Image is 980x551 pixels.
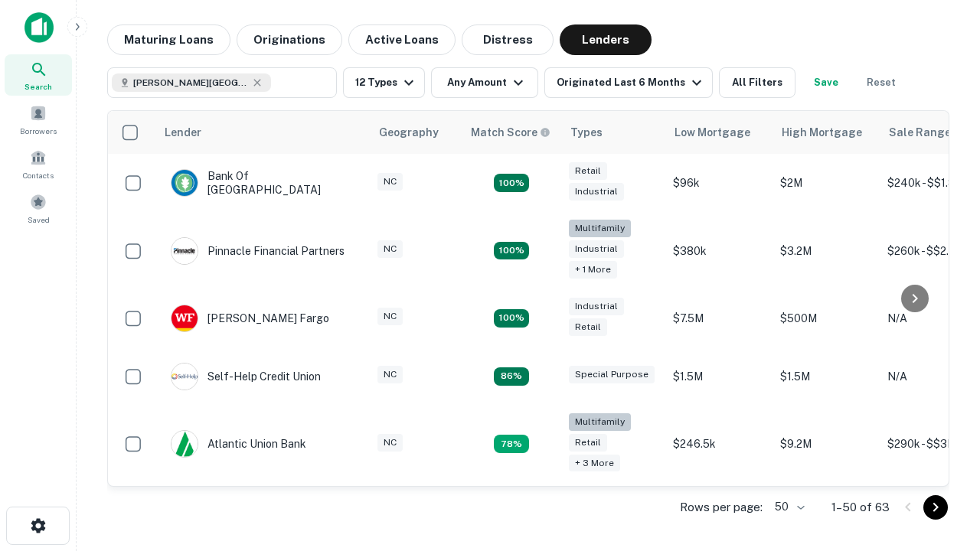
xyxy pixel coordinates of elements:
[665,154,773,212] td: $96k
[494,242,529,260] div: Matching Properties: 23, hasApolloMatch: undefined
[494,174,529,192] div: Matching Properties: 15, hasApolloMatch: undefined
[171,364,198,390] img: picture
[569,434,607,452] div: Retail
[171,238,198,264] img: picture
[569,366,655,383] div: Special Purpose
[370,111,462,154] th: Geography
[133,76,248,90] span: [PERSON_NAME][GEOGRAPHIC_DATA], [GEOGRAPHIC_DATA]
[431,67,538,98] button: Any Amount
[773,406,880,483] td: $9.2M
[569,455,620,472] div: + 3 more
[719,67,795,98] button: All Filters
[377,240,403,258] div: NC
[569,240,624,258] div: Industrial
[24,80,52,93] span: Search
[494,435,529,453] div: Matching Properties: 10, hasApolloMatch: undefined
[857,67,906,98] button: Reset
[471,124,550,141] div: Capitalize uses an advanced AI algorithm to match your search with the best lender. The match sco...
[665,289,773,347] td: $7.5M
[5,54,72,96] a: Search
[377,366,403,383] div: NC
[675,123,750,142] div: Low Mortgage
[5,187,72,229] a: Saved
[377,308,403,325] div: NC
[569,413,631,431] div: Multifamily
[903,380,980,453] iframe: Chat Widget
[569,261,617,279] div: + 1 more
[171,363,321,390] div: Self-help Credit Union
[171,237,345,265] div: Pinnacle Financial Partners
[171,305,198,331] img: picture
[569,318,607,336] div: Retail
[680,498,763,517] p: Rows per page:
[23,169,54,181] span: Contacts
[665,111,773,154] th: Low Mortgage
[494,309,529,328] div: Matching Properties: 14, hasApolloMatch: undefined
[570,123,603,142] div: Types
[165,123,201,142] div: Lender
[569,298,624,315] div: Industrial
[20,125,57,137] span: Borrowers
[831,498,890,517] p: 1–50 of 63
[557,73,706,92] div: Originated Last 6 Months
[171,430,306,458] div: Atlantic Union Bank
[462,24,554,55] button: Distress
[379,123,439,142] div: Geography
[665,347,773,406] td: $1.5M
[665,212,773,289] td: $380k
[28,214,50,226] span: Saved
[569,162,607,180] div: Retail
[107,24,230,55] button: Maturing Loans
[343,67,425,98] button: 12 Types
[569,220,631,237] div: Multifamily
[773,111,880,154] th: High Mortgage
[561,111,665,154] th: Types
[171,169,354,197] div: Bank Of [GEOGRAPHIC_DATA]
[494,367,529,386] div: Matching Properties: 11, hasApolloMatch: undefined
[5,99,72,140] a: Borrowers
[377,173,403,191] div: NC
[769,496,807,518] div: 50
[377,434,403,452] div: NC
[773,347,880,406] td: $1.5M
[782,123,862,142] div: High Mortgage
[171,431,198,457] img: picture
[560,24,652,55] button: Lenders
[471,124,547,141] h6: Match Score
[773,289,880,347] td: $500M
[462,111,561,154] th: Capitalize uses an advanced AI algorithm to match your search with the best lender. The match sco...
[24,12,54,43] img: capitalize-icon.png
[171,305,329,332] div: [PERSON_NAME] Fargo
[773,212,880,289] td: $3.2M
[171,170,198,196] img: picture
[923,495,948,520] button: Go to next page
[773,154,880,212] td: $2M
[348,24,456,55] button: Active Loans
[569,183,624,201] div: Industrial
[802,67,851,98] button: Save your search to get updates of matches that match your search criteria.
[889,123,951,142] div: Sale Range
[155,111,370,154] th: Lender
[5,143,72,184] a: Contacts
[544,67,713,98] button: Originated Last 6 Months
[237,24,342,55] button: Originations
[665,406,773,483] td: $246.5k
